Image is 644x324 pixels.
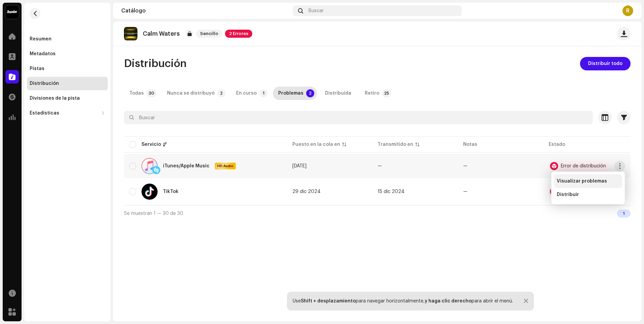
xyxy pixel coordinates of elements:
[30,51,56,57] div: Metadatos
[121,8,290,13] div: Catálogo
[306,89,314,97] p-badge: 2
[27,92,108,105] re-m-nav-item: Divisiones de la pista
[163,164,210,168] div: iTunes/Apple Music
[143,30,180,37] p: Calm Waters
[225,30,252,38] span: 2 Errores
[301,299,356,303] strong: Shift + desplazamiento
[557,179,607,184] span: Visualizar problemas
[561,164,606,168] div: Error de distribución
[378,164,382,168] span: —
[309,8,324,13] span: Buscar
[557,192,579,197] span: Distribuir
[588,57,622,70] span: Distribuir todo
[129,87,144,100] div: Todas
[365,87,379,100] div: Retiro
[236,87,257,100] div: En curso
[30,96,80,101] div: Divisiones de la pista
[124,57,187,70] span: Distribución
[378,141,413,148] div: Transmitido en
[5,5,19,19] img: 10370c6a-d0e2-4592-b8a2-38f444b0ca44
[196,30,222,38] span: Sencillo
[124,211,183,216] span: Se muestran 1 — 30 de 30
[30,81,59,86] div: Distribución
[27,32,108,46] re-m-nav-item: Resumen
[147,89,156,97] p-badge: 30
[30,66,44,71] div: Pistas
[463,189,468,194] re-a-table-badge: —
[292,164,307,168] span: 23 sept 2024
[622,5,633,16] div: R
[30,110,59,116] div: Estadísticas
[141,141,161,148] div: Servicio
[27,77,108,90] re-m-nav-item: Distribución
[617,209,631,218] div: 1
[30,36,52,42] div: Resumen
[463,164,468,168] re-a-table-badge: —
[163,189,179,194] div: TikTok
[27,106,108,120] re-m-nav-dropdown: Estadísticas
[167,87,215,100] div: Nunca se distribuyó
[382,89,391,97] p-badge: 25
[27,47,108,61] re-m-nav-item: Metadatos
[425,299,472,303] strong: y haga clic derecho
[378,189,405,194] span: 15 dic 2024
[217,89,225,97] p-badge: 2
[259,89,267,97] p-badge: 1
[124,111,593,124] input: Buscar
[292,141,340,148] div: Puesto en la cola en
[216,164,235,168] span: HD Audio
[292,189,321,194] span: 29 dic 2024
[325,87,351,100] div: Distribuída
[293,298,513,304] div: Use para navegar horizontalmente, para abrir el menú.
[580,57,631,70] button: Distribuir todo
[278,87,303,100] div: Problemas
[124,27,137,40] img: 60cb48ab-2d3d-4f56-a59b-cbd63db853bd
[27,62,108,75] re-m-nav-item: Pistas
